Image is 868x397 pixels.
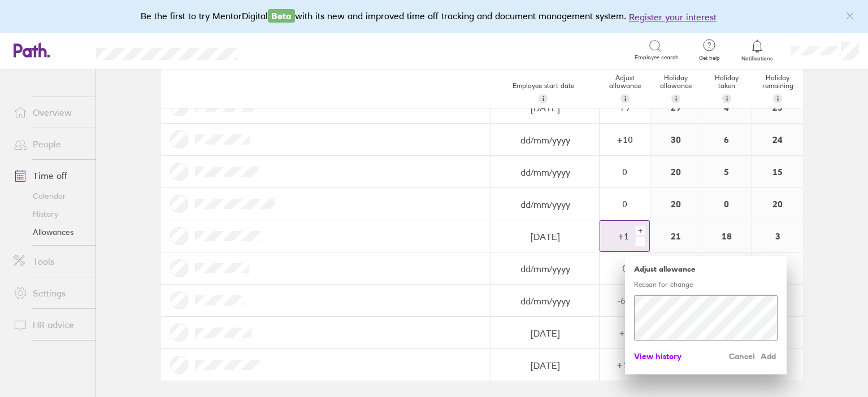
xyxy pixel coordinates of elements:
[624,94,626,103] span: i
[268,9,295,23] span: Beta
[739,38,776,62] a: Notifications
[141,9,728,24] div: Be the first to try MentorDigital with its new and improved time off tracking and document manage...
[759,347,778,365] span: Add
[492,285,598,317] input: dd/mm/yyyy
[701,156,752,187] div: 5
[629,10,717,24] button: Register your interest
[739,55,776,62] span: Notifications
[600,167,649,177] div: 0
[268,45,297,55] div: Search
[726,94,728,103] span: i
[650,124,701,155] div: 30
[752,156,803,187] div: 15
[701,124,752,155] div: 6
[636,237,645,246] div: -
[492,253,598,285] input: dd/mm/yyyy
[5,133,96,155] a: People
[636,226,645,235] div: +
[492,156,598,188] input: dd/mm/yyyy
[650,69,701,108] div: Holiday allowance
[634,265,778,273] h5: Adjust allowance
[5,313,96,336] a: HR advice
[600,328,649,338] div: + 5
[487,77,600,108] div: Employee start date
[752,220,803,252] div: 3
[650,156,701,187] div: 20
[600,102,649,112] div: + 9
[600,199,649,209] div: 0
[492,189,598,220] input: dd/mm/yyyy
[600,295,649,306] div: -6.5
[542,94,544,103] span: i
[600,134,649,145] div: + 10
[492,124,598,156] input: dd/mm/yyyy
[650,220,701,252] div: 21
[691,55,728,62] span: Get help
[492,221,598,252] input: dd/mm/yyyy
[752,69,803,108] div: Holiday remaining
[675,94,677,103] span: i
[5,101,96,124] a: Overview
[635,54,679,61] span: Employee search
[701,220,752,252] div: 18
[600,69,650,108] div: Adjust allowance
[729,347,755,365] button: Cancel
[634,280,778,289] p: Reason for change
[492,350,598,381] input: dd/mm/yyyy
[5,187,96,205] a: Calendar
[600,360,649,370] div: + 11
[650,188,701,220] div: 20
[5,205,96,223] a: History
[752,188,803,220] div: 20
[755,347,778,365] button: Add
[634,347,682,365] button: View history
[701,188,752,220] div: 0
[5,282,96,304] a: Settings
[5,250,96,273] a: Tools
[5,164,96,187] a: Time off
[701,69,752,108] div: Holiday taken
[5,223,96,241] a: Allowances
[600,231,633,241] div: + 1
[600,263,649,273] div: 0
[752,124,803,155] div: 24
[492,317,598,349] input: dd/mm/yyyy
[777,94,779,103] span: i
